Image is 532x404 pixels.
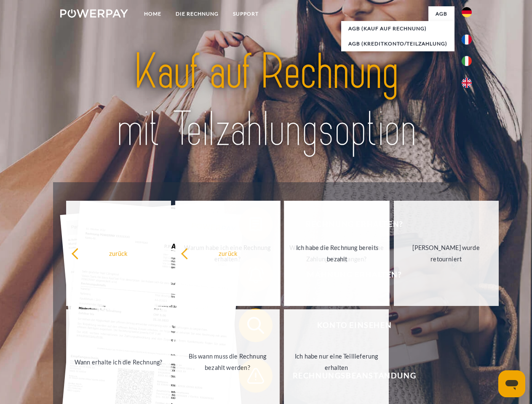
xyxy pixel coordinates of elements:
[341,21,454,36] a: AGB (Kauf auf Rechnung)
[180,351,275,373] div: Bis wann muss die Rechnung bezahlt werden?
[137,6,168,21] a: Home
[498,370,525,397] iframe: Schaltfläche zum Öffnen des Messaging-Fensters
[341,36,454,51] a: AGB (Kreditkonto/Teilzahlung)
[462,78,472,88] img: en
[289,351,384,373] div: Ich habe nur eine Teillieferung erhalten
[181,247,275,259] div: zurück
[226,6,266,21] a: SUPPORT
[71,247,166,259] div: zurück
[462,35,472,45] img: fr
[80,40,452,161] img: title-powerpay_de.svg
[71,356,166,367] div: Wann erhalte ich die Rechnung?
[462,7,472,17] img: de
[428,6,454,21] a: agb
[290,242,385,265] div: Ich habe die Rechnung bereits bezahlt
[399,242,494,265] div: [PERSON_NAME] wurde retourniert
[168,6,226,21] a: DIE RECHNUNG
[60,9,128,18] img: logo-powerpay-white.svg
[462,56,472,66] img: it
